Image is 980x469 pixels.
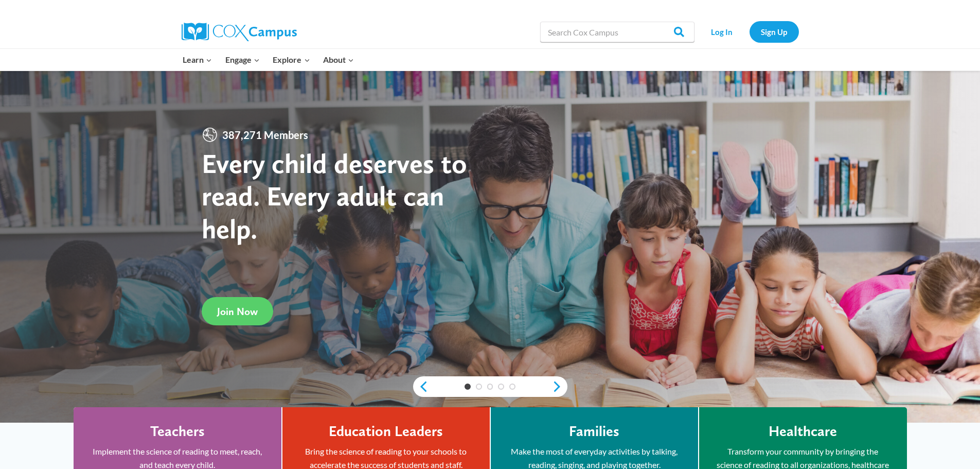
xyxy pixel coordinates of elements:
[498,384,504,390] a: 4
[540,22,694,42] input: Search Cox Campus
[218,127,312,143] span: 387,271 Members
[202,297,273,325] a: Join Now
[323,53,354,66] span: About
[700,21,744,42] a: Log In
[487,384,493,390] a: 3
[700,21,799,42] nav: Secondary Navigation
[225,53,260,66] span: Engage
[476,384,482,390] a: 2
[509,384,515,390] a: 5
[217,305,258,318] span: Join Now
[329,423,443,440] h4: Education Leaders
[183,53,212,66] span: Learn
[569,423,619,440] h4: Families
[465,384,471,390] a: 1
[182,23,297,41] img: Cox Campus
[273,53,310,66] span: Explore
[769,423,837,440] h4: Healthcare
[413,376,567,397] div: content slider buttons
[413,380,429,393] a: previous
[176,49,361,71] nav: Primary Navigation
[202,147,467,245] strong: Every child deserves to read. Every adult can help.
[552,380,567,393] a: next
[150,423,205,440] h4: Teachers
[750,21,799,42] a: Sign Up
